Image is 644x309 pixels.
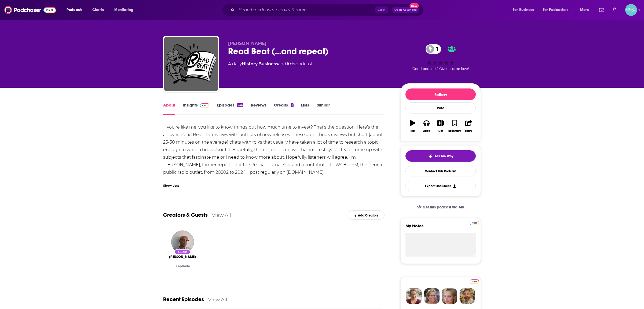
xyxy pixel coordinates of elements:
[597,5,606,15] a: Show notifications dropdown
[419,116,433,136] button: Apps
[470,221,479,225] img: Podchaser Pro
[167,264,197,268] div: 1 episode
[448,129,461,133] div: Bookmark
[610,5,619,15] a: Show notifications dropdown
[424,288,440,304] img: Barbara Profile
[242,61,258,66] a: History
[625,4,637,16] button: Show profile menu
[405,88,476,100] button: Follow
[228,61,313,67] div: A daily podcast
[212,212,231,218] a: View All
[169,255,196,259] span: [PERSON_NAME]
[4,5,56,15] img: Podchaser - Follow, Share and Rate Podcasts
[278,61,286,66] span: and
[164,37,218,91] img: Read Beat (...and repeat)
[405,102,476,113] div: Rate
[405,181,476,191] button: Export One-Sheet
[438,129,443,133] div: List
[89,6,107,14] a: Charts
[348,210,385,220] div: Add Creators
[539,6,576,14] button: open menu
[251,102,266,115] a: Reviews
[459,288,475,304] img: Jon Profile
[163,296,204,303] a: Recent Episodes
[465,129,472,133] div: Share
[301,102,309,115] a: Lists
[470,279,479,284] img: Podchaser Pro
[237,103,243,107] div: 236
[228,41,266,46] span: [PERSON_NAME]
[258,61,278,66] a: Business
[580,6,589,14] span: More
[423,205,464,209] span: Get this podcast via API
[208,297,227,302] a: View All
[462,116,476,136] button: Share
[169,255,196,259] a: Kelefa Sanneh
[434,116,448,136] button: List
[163,102,175,115] a: About
[405,166,476,176] a: Contact This Podcast
[410,129,415,133] div: Play
[400,41,481,74] div: 1Good podcast? Give it some love!
[470,279,479,284] a: Pro website
[413,201,469,214] a: Get this podcast via API
[509,6,541,14] button: open menu
[513,6,534,14] span: For Business
[435,154,453,158] span: Tell Me Why
[163,212,208,218] a: Creators & Guests
[174,249,191,255] div: Guest
[625,4,637,16] img: User Profile
[470,220,479,225] a: Pro website
[405,223,476,233] label: My Notes
[428,154,433,158] img: tell me why sparkle
[217,102,243,115] a: Episodes236
[423,129,430,133] div: Apps
[183,102,209,115] a: InsightsPodchaser Pro
[200,103,209,108] img: Podchaser Pro
[392,7,419,13] button: Open AdvancedNew
[63,6,89,14] button: open menu
[291,103,293,107] div: 1
[625,4,637,16] span: Logged in as JessicaPellien
[92,6,104,14] span: Charts
[67,6,82,14] span: Podcasts
[448,116,462,136] button: Bookmark
[258,61,258,66] span: ,
[405,116,419,136] button: Play
[412,67,469,71] span: Good podcast? Give it some love!
[426,44,441,54] a: 1
[274,102,293,115] a: Credits1
[237,6,375,14] input: Search podcasts, credits, & more...
[227,4,429,16] div: Search podcasts, credits, & more...
[431,44,441,54] span: 1
[576,6,596,14] button: open menu
[405,150,476,162] button: tell me why sparkleTell Me Why
[406,288,422,304] img: Sydney Profile
[286,61,295,66] a: Arts
[114,6,133,14] span: Monitoring
[111,6,140,14] button: open menu
[409,3,419,8] span: New
[442,288,457,304] img: Jules Profile
[375,6,388,13] span: Ctrl K
[394,9,417,11] span: Open Advanced
[317,102,330,115] a: Similar
[543,6,569,14] span: For Podcasters
[163,123,385,176] div: If you're like me, you like to know things but how much time to invest? That's the question. Here...
[171,230,194,253] img: Kelefa Sanneh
